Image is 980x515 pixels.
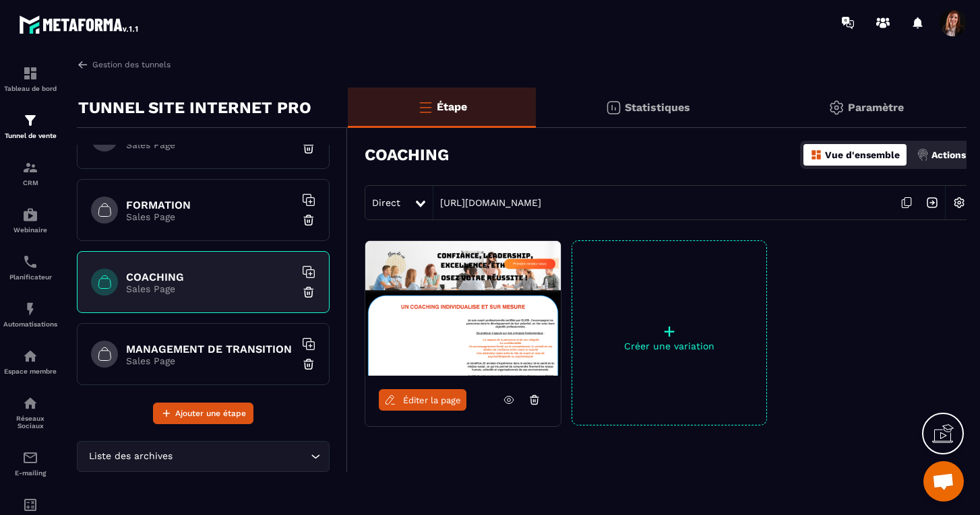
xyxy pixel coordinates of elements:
[302,285,315,299] img: trash
[22,112,38,129] img: formation
[77,441,330,472] div: Search for option
[3,368,57,375] p: Espace membre
[3,415,57,430] p: Réseaux Sociaux
[365,145,449,164] h3: COACHING
[3,55,57,102] a: formationformationTableau de bord
[403,395,461,405] span: Éditer la page
[572,341,766,351] p: Créer une variation
[126,139,295,150] p: Sales Page
[828,100,845,116] img: setting-gr.5f69749f.svg
[625,101,690,114] p: Statistiques
[931,149,966,160] p: Actions
[825,149,900,160] p: Vue d'ensemble
[126,343,295,355] h6: MANAGEMENT DE TRANSITION
[3,338,57,385] a: automationsautomationsEspace membre
[572,322,766,341] p: +
[605,100,621,116] img: stats.20deebd0.svg
[3,244,57,291] a: schedulerschedulerPlanificateur
[22,395,38,411] img: social-network
[302,213,315,227] img: trash
[923,461,964,502] a: Ouvrir le chat
[86,449,175,464] span: Liste des archives
[917,149,929,161] img: actions.d6e523a2.png
[126,271,295,283] h6: COACHING
[3,226,57,234] p: Webinaire
[302,357,315,371] img: trash
[3,197,57,244] a: automationsautomationsWebinaire
[919,190,945,215] img: arrow-next.bcc2205e.svg
[379,389,466,411] a: Éditer la page
[22,65,38,81] img: formation
[126,199,295,211] h6: FORMATION
[3,179,57,186] p: CRM
[175,407,246,420] span: Ajouter une étape
[153,403,253,424] button: Ajouter une étape
[3,440,57,487] a: emailemailE-mailing
[3,320,57,328] p: Automatisations
[19,12,140,36] img: logo
[22,497,38,513] img: accountant
[810,149,822,161] img: dashboard-orange.40269519.svg
[22,207,38,223] img: automations
[22,301,38,317] img: automations
[372,197,400,208] span: Direct
[175,449,307,464] input: Search for option
[365,241,561,376] img: image
[3,149,57,197] a: formationformationCRM
[437,100,467,113] p: Étape
[22,160,38,176] img: formation
[77,59,171,71] a: Gestion des tunnels
[3,273,57,281] p: Planificateur
[22,254,38,270] img: scheduler
[3,291,57,338] a: automationsautomationsAutomatisations
[946,190,972,215] img: setting-w.858f3a88.svg
[126,211,295,222] p: Sales Page
[3,385,57,440] a: social-networksocial-networkRéseaux Sociaux
[22,348,38,364] img: automations
[3,132,57,139] p: Tunnel de vente
[22,450,38,466] img: email
[126,283,295,294] p: Sales Page
[848,101,904,114] p: Paramètre
[433,197,541,208] a: [URL][DOMAIN_NAME]
[3,85,57,92] p: Tableau de bord
[417,99,433,115] img: bars-o.4a397970.svg
[302,141,315,155] img: trash
[78,94,311,121] p: TUNNEL SITE INTERNET PRO
[3,102,57,149] a: formationformationTunnel de vente
[3,469,57,477] p: E-mailing
[126,355,295,366] p: Sales Page
[77,59,89,71] img: arrow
